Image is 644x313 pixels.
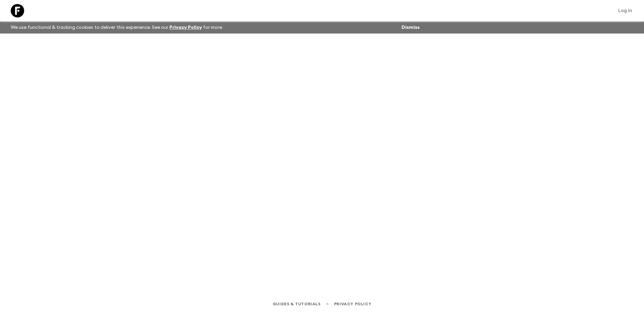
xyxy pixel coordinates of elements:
p: We use functional & tracking cookies to deliver this experience. See our for more. [8,21,226,34]
a: Privacy Policy [169,25,202,30]
a: Guides & Tutorials [273,300,321,308]
a: Log in [614,6,636,15]
a: Privacy Policy [334,300,371,308]
button: Dismiss [400,23,421,32]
